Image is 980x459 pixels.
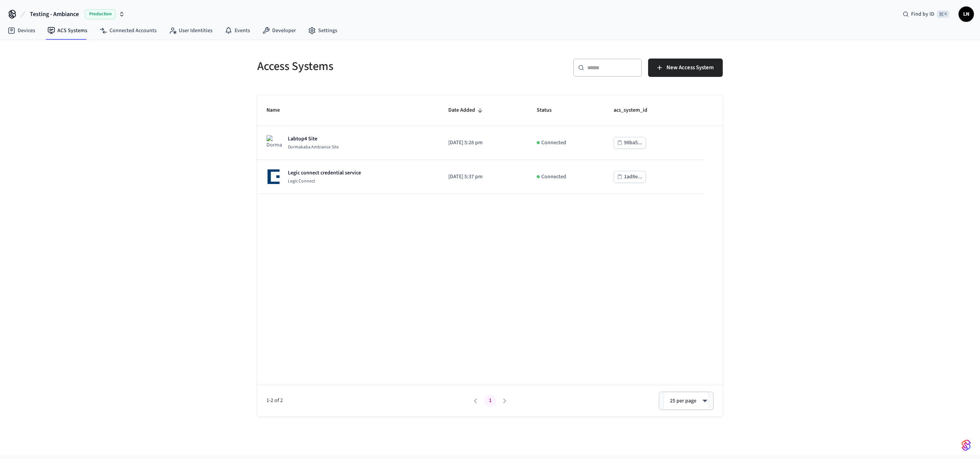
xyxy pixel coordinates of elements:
[614,104,657,116] span: acs_system_id
[41,24,93,37] a: ACS Systems
[93,24,163,37] a: Connected Accounts
[288,144,339,150] p: Dormakaba Ambiance Site
[448,104,485,116] span: Date Added
[897,7,955,21] div: Find by ID⌘ K
[614,137,646,149] button: 98ba5...
[448,173,519,181] p: [DATE] 5:37 pm
[302,24,343,37] a: Settings
[959,7,974,22] button: LN
[541,139,566,147] p: Connected
[624,138,642,148] div: 98ba5...
[257,59,485,74] h5: Access Systems
[937,10,949,18] span: ⌘ K
[256,24,302,37] a: Developer
[541,173,566,181] p: Connected
[537,104,562,116] span: Status
[663,392,709,410] div: 25 per page
[448,139,519,147] p: [DATE] 5:28 pm
[962,439,971,451] img: SeamLogoGradient.69752ec5.svg
[2,24,41,37] a: Devices
[484,395,496,407] button: page 1
[288,169,361,177] p: Legic connect credential service
[266,397,468,405] span: 1-2 of 2
[666,63,714,73] span: New Access System
[257,95,723,194] table: sticky table
[288,135,339,143] p: Labtop4 Site
[163,24,219,37] a: User Identities
[266,104,290,116] span: Name
[614,171,646,183] button: 1ad8e...
[266,169,282,184] img: Legic Connect Logo
[288,178,361,184] p: Legic Connect
[648,59,723,77] button: New Access System
[959,7,973,21] span: LN
[30,10,79,19] span: Testing - Ambiance
[266,135,282,150] img: Dormakaba Ambiance Site Logo
[911,10,934,18] span: Find by ID
[468,395,512,407] nav: pagination navigation
[219,24,256,37] a: Events
[85,9,116,19] span: Production
[624,172,642,182] div: 1ad8e...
